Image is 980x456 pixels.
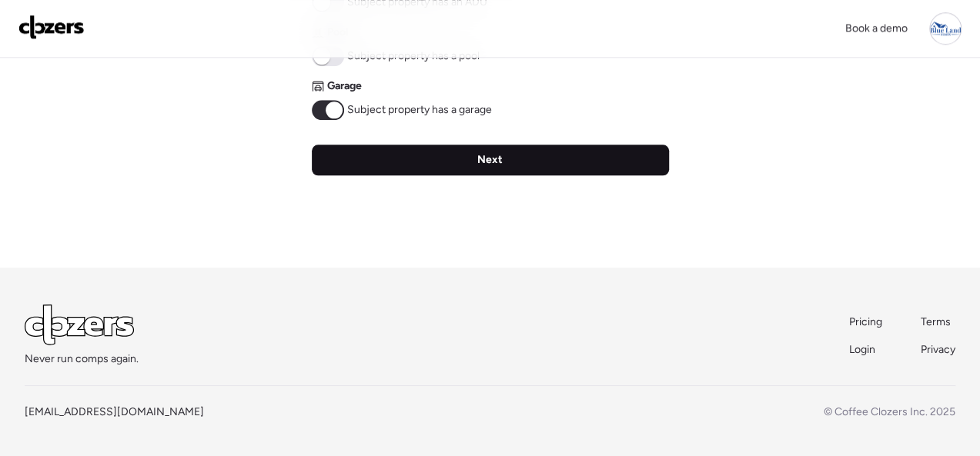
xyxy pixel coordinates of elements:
[921,315,955,330] a: Terms
[849,343,875,356] span: Login
[477,152,503,168] span: Next
[849,315,884,330] a: Pricing
[347,102,492,118] span: Subject property has a garage
[921,342,955,358] a: Privacy
[849,315,882,328] span: Pricing
[921,343,955,356] span: Privacy
[849,342,884,358] a: Login
[824,405,955,418] span: © Coffee Clozers Inc. 2025
[25,305,134,345] img: Logo Light
[25,351,139,367] span: Never run comps again.
[327,78,362,94] span: Garage
[18,15,85,39] img: Logo
[25,405,204,418] a: [EMAIL_ADDRESS][DOMAIN_NAME]
[921,315,951,328] span: Terms
[845,22,908,35] span: Book a demo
